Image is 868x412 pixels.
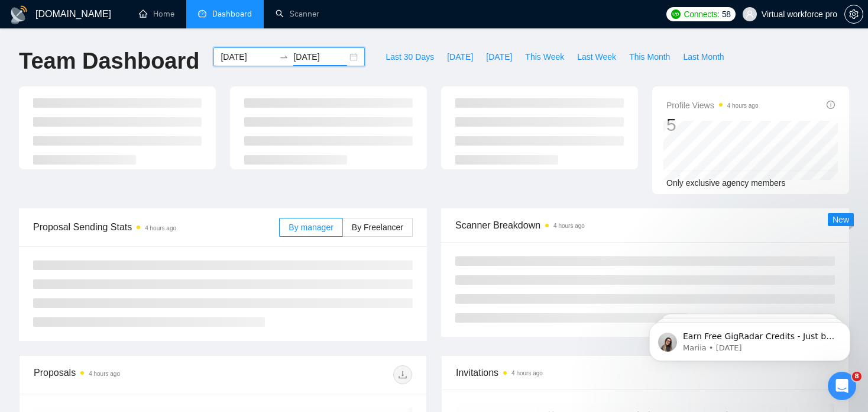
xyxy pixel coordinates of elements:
button: [DATE] [441,47,480,66]
span: [DATE] [447,50,473,63]
span: swap-right [279,52,289,62]
span: to [279,52,289,62]
span: This Week [525,50,564,63]
span: Invitations [456,365,834,380]
a: searchScanner [276,9,319,19]
a: setting [844,9,863,19]
span: By Freelancer [352,223,403,232]
img: logo [9,5,28,24]
a: homeHome [139,9,174,19]
iframe: Intercom notifications message [631,297,868,380]
span: user [746,10,754,18]
button: Last Month [676,47,730,66]
span: 8 [852,372,861,381]
span: [DATE] [486,50,512,63]
span: Only exclusive agency members [666,178,786,188]
span: Last 30 Days [386,50,434,63]
input: Start date [221,50,274,63]
span: New [833,215,849,224]
span: dashboard [198,9,206,18]
span: Connects: [684,8,720,21]
span: Profile Views [666,98,759,112]
span: Last Week [577,50,616,63]
span: This Month [629,50,670,63]
span: By manager [289,223,333,232]
span: setting [845,9,863,19]
div: Proposals [34,365,223,384]
time: 4 hours ago [553,223,585,229]
span: Last Month [683,50,724,63]
time: 4 hours ago [727,102,759,109]
button: Last Week [571,47,623,66]
button: This Week [519,47,571,66]
span: Scanner Breakdown [455,218,835,233]
time: 4 hours ago [511,370,543,376]
button: Last 30 Days [379,47,441,66]
div: 5 [666,114,759,136]
span: info-circle [827,101,835,109]
span: 58 [722,8,731,21]
button: [DATE] [480,47,519,66]
h1: Team Dashboard [19,47,199,75]
img: upwork-logo.png [671,9,681,19]
time: 4 hours ago [145,225,176,231]
button: This Month [623,47,676,66]
input: End date [293,50,347,63]
iframe: Intercom live chat [828,372,856,400]
time: 4 hours ago [89,371,120,377]
span: Proposal Sending Stats [33,220,279,234]
span: Dashboard [212,9,252,19]
button: setting [844,5,863,24]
